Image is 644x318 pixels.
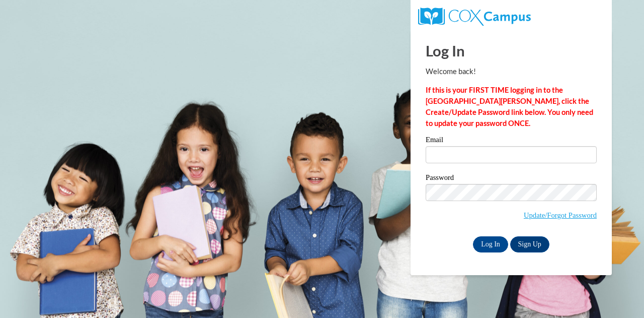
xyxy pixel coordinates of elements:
img: COX Campus [418,8,531,26]
label: Email [426,136,597,146]
strong: If this is your FIRST TIME logging in to the [GEOGRAPHIC_DATA][PERSON_NAME], click the Create/Upd... [426,86,593,128]
input: Log In [473,236,508,252]
label: Password [426,174,597,184]
p: Welcome back! [426,66,597,77]
a: Sign Up [510,236,549,252]
h1: Log In [426,40,597,61]
a: Update/Forgot Password [524,211,597,219]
